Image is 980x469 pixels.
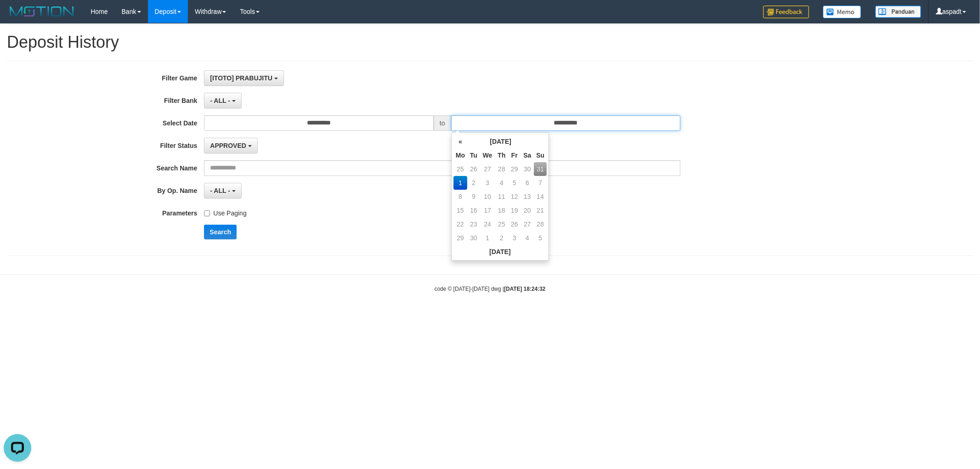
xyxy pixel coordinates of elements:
td: 25 [495,217,508,231]
th: Sa [521,148,534,162]
th: Th [495,148,508,162]
button: Search [204,225,237,239]
button: - ALL - [204,93,241,108]
td: 28 [495,162,508,176]
td: 1 [480,231,495,245]
img: Feedback.jpg [763,6,809,18]
td: 15 [453,203,467,217]
td: 5 [508,176,521,190]
td: 2 [467,176,480,190]
img: panduan.png [875,6,921,18]
img: Button%20Memo.svg [823,6,861,18]
td: 1 [453,176,467,190]
td: 17 [480,203,495,217]
button: - ALL - [204,183,241,198]
input: Use Paging [204,210,210,216]
td: 25 [453,162,467,176]
td: 10 [480,190,495,203]
th: Fr [508,148,521,162]
span: - ALL - [210,97,230,104]
td: 6 [521,176,534,190]
td: 5 [534,231,547,245]
td: 13 [521,190,534,203]
td: 9 [467,190,480,203]
td: 28 [534,217,547,231]
th: Su [534,148,547,162]
button: Open LiveChat chat widget [4,4,31,31]
td: 4 [521,231,534,245]
td: 29 [508,162,521,176]
td: 19 [508,203,521,217]
td: 26 [508,217,521,231]
td: 20 [521,203,534,217]
td: 8 [453,190,467,203]
label: Use Paging [204,205,246,218]
td: 31 [534,162,547,176]
strong: [DATE] 18:24:32 [504,286,545,292]
td: 2 [495,231,508,245]
span: to [434,115,451,131]
td: 12 [508,190,521,203]
h1: Deposit History [7,33,973,51]
button: APPROVED [204,138,257,153]
td: 7 [534,176,547,190]
th: « [453,135,467,148]
td: 16 [467,203,480,217]
img: MOTION_logo.png [7,5,77,18]
td: 4 [495,176,508,190]
td: 3 [508,231,521,245]
td: 22 [453,217,467,231]
td: 27 [480,162,495,176]
button: [ITOTO] PRABUJITU [204,70,284,86]
td: 29 [453,231,467,245]
span: - ALL - [210,187,230,194]
td: 26 [467,162,480,176]
td: 30 [467,231,480,245]
td: 11 [495,190,508,203]
th: We [480,148,495,162]
span: APPROVED [210,142,246,149]
td: 27 [521,217,534,231]
td: 18 [495,203,508,217]
td: 24 [480,217,495,231]
td: 21 [534,203,547,217]
td: 14 [534,190,547,203]
td: 30 [521,162,534,176]
td: 23 [467,217,480,231]
th: [DATE] [453,245,547,259]
span: [ITOTO] PRABUJITU [210,74,272,82]
th: Tu [467,148,480,162]
th: Mo [453,148,467,162]
th: [DATE] [467,135,534,148]
small: code © [DATE]-[DATE] dwg | [435,286,546,292]
td: 3 [480,176,495,190]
